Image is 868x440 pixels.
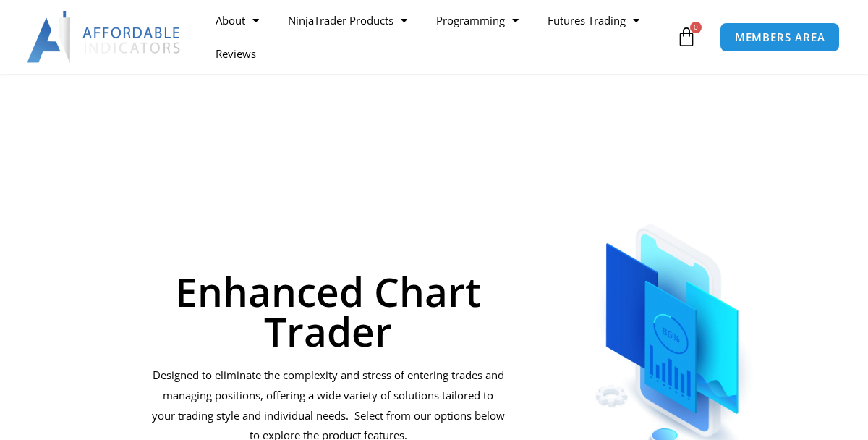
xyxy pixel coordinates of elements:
[201,4,673,70] nav: Menu
[150,271,506,351] h1: Enhanced Chart Trader
[422,4,533,37] a: Programming
[720,22,841,52] a: MEMBERS AREA
[655,16,718,58] a: 0
[27,11,182,63] img: LogoAI | Affordable Indicators – NinjaTrader
[201,37,271,70] a: Reviews
[201,4,273,37] a: About
[273,4,422,37] a: NinjaTrader Products
[735,32,825,43] span: MEMBERS AREA
[533,4,654,37] a: Futures Trading
[690,22,702,33] span: 0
